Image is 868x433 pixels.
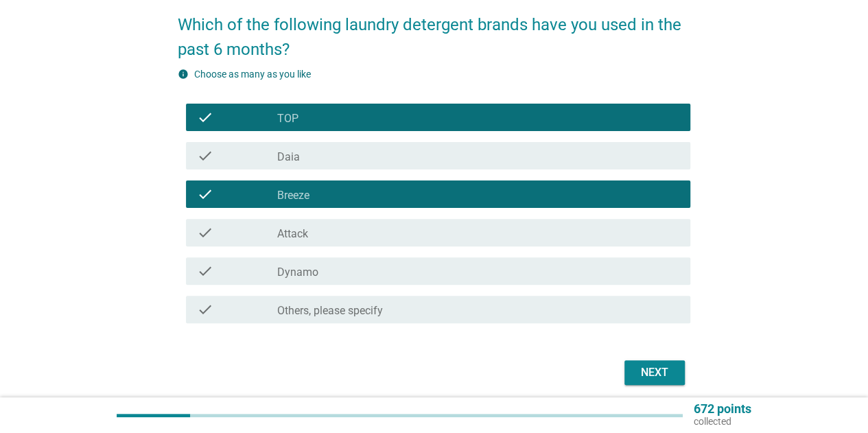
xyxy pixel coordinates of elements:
i: info [178,69,189,80]
label: Dynamo [277,266,318,279]
label: TOP [277,112,298,126]
label: Breeze [277,189,309,202]
i: check [197,224,213,241]
label: Daia [277,150,300,164]
button: Next [624,360,685,385]
label: Others, please specify [277,304,383,318]
i: check [197,148,213,164]
i: check [197,301,213,318]
p: 672 points [694,403,751,415]
p: collected [694,415,751,428]
i: check [197,109,213,126]
i: check [197,263,213,279]
i: check [197,186,213,202]
div: Next [635,364,674,381]
label: Attack [277,227,308,241]
label: Choose as many as you like [194,69,311,80]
